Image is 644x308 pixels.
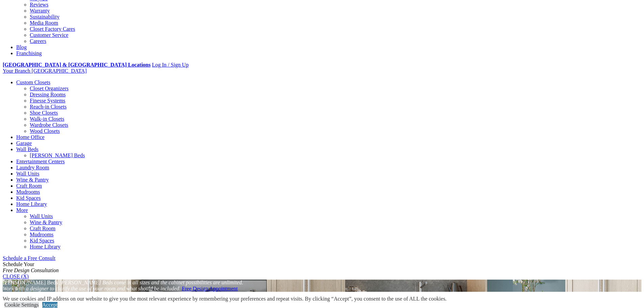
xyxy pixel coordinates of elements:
[30,110,58,116] a: Shoe Closets
[3,62,150,68] a: [GEOGRAPHIC_DATA] & [GEOGRAPHIC_DATA] Locations
[16,50,42,56] a: Franchising
[30,26,75,32] a: Closet Factory Cares
[16,159,65,164] a: Entertainment Centers
[30,14,59,20] a: Sustainability
[3,255,55,261] a: Schedule a Free Consult (opens a dropdown menu)
[182,286,238,291] a: Free Design Appointment
[30,232,53,237] a: Mudrooms
[30,244,61,250] a: Home Library
[16,195,41,201] a: Kid Spaces
[3,280,58,285] span: [PERSON_NAME] Beds
[152,62,188,68] a: Log In / Sign Up
[30,8,50,14] a: Warranty
[16,140,32,146] a: Garage
[16,201,47,207] a: Home Library
[30,2,48,7] a: Reviews
[30,226,55,231] a: Craft Room
[30,92,66,97] a: Dressing Rooms
[30,32,68,38] a: Customer Service
[16,177,49,183] a: Wine & Pantry
[30,152,85,158] a: [PERSON_NAME] Beds
[16,183,42,189] a: Craft Room
[42,302,57,308] a: Accept
[3,267,59,273] em: Free Design Consultation
[30,219,62,225] a: Wine & Pantry
[30,38,46,44] a: Careers
[3,68,87,74] a: Your Branch [GEOGRAPHIC_DATA]
[16,79,50,85] a: Custom Closets
[30,116,64,122] a: Walk-in Closets
[16,44,27,50] a: Blog
[3,274,29,279] a: CLOSE (X)
[30,128,60,134] a: Wood Closets
[30,213,53,219] a: Wall Units
[16,171,39,176] a: Wall Units
[16,134,45,140] a: Home Office
[30,98,65,103] a: Finesse Systems
[3,261,59,273] span: Schedule Your
[16,189,40,195] a: Mudrooms
[16,146,39,152] a: Wall Beds
[31,68,87,74] span: [GEOGRAPHIC_DATA]
[16,207,28,213] a: More menu text will display only on big screen
[30,122,68,128] a: Wardrobe Closets
[30,86,69,91] a: Closet Organizers
[3,68,30,74] span: Your Branch
[30,238,54,243] a: Kid Spaces
[3,280,243,291] em: [PERSON_NAME] Beds come in all sizes and the cabinet possibilities are unlimited. Work with a des...
[30,20,58,26] a: Media Room
[4,302,39,308] a: Cookie Settings
[3,296,447,302] div: We use cookies and IP address on our website to give you the most relevant experience by remember...
[30,104,67,110] a: Reach-in Closets
[16,165,49,170] a: Laundry Room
